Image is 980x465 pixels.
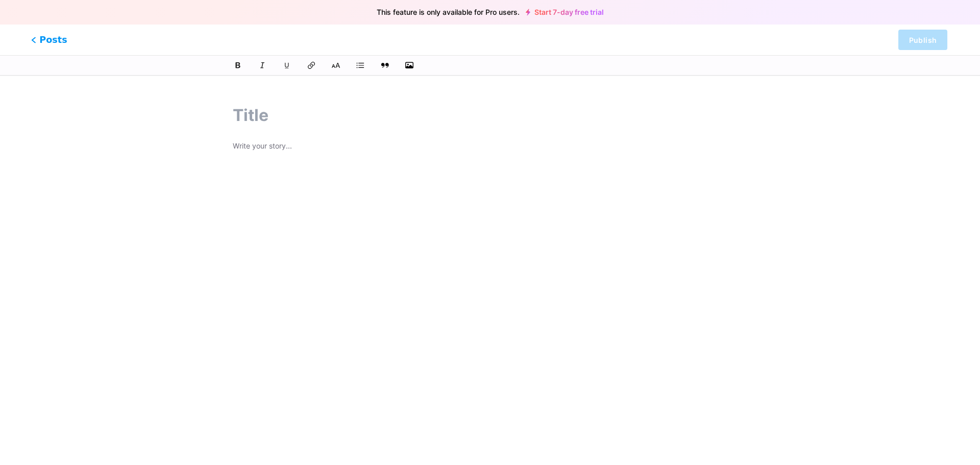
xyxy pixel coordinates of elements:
[898,30,947,50] button: Publish
[526,8,604,16] a: Start 7-day free trial
[31,33,67,46] span: Posts
[233,103,747,128] input: Title
[909,36,937,44] span: Publish
[377,5,520,19] span: This feature is only available for Pro users.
